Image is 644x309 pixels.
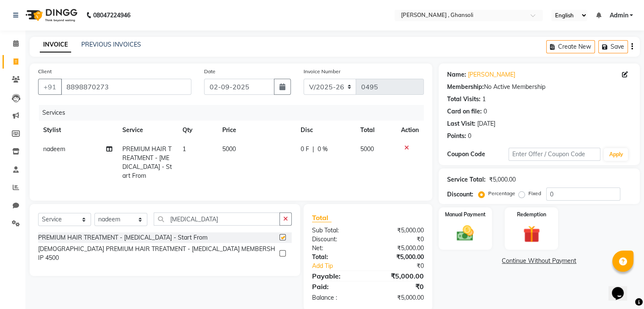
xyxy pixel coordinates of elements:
[355,121,396,140] th: Total
[608,275,636,301] iframe: chat widget
[93,3,130,27] b: 08047224946
[447,150,509,159] div: Coupon Code
[306,293,368,302] div: Balance :
[38,121,117,140] th: Stylist
[518,223,545,245] img: _gift.svg
[468,132,471,141] div: 0
[296,121,355,140] th: Disc
[368,253,430,262] div: ₹5,000.00
[318,145,328,154] span: 0 %
[182,145,186,153] span: 1
[447,119,475,128] div: Last Visit:
[154,212,280,226] input: Search or Scan
[440,257,638,265] a: Continue Without Payment
[488,190,515,197] label: Percentage
[482,95,486,104] div: 1
[38,68,52,75] label: Client
[61,79,191,95] input: Search by Name/Mobile/Email/Code
[445,211,486,218] label: Manual Payment
[306,244,368,253] div: Net:
[447,107,482,116] div: Card on file:
[447,70,466,79] div: Name:
[378,262,430,270] div: ₹0
[217,121,296,140] th: Price
[368,235,430,244] div: ₹0
[509,148,601,161] input: Enter Offer / Coupon Code
[477,119,495,128] div: [DATE]
[447,132,466,141] div: Points:
[368,226,430,235] div: ₹5,000.00
[204,68,216,75] label: Date
[447,190,473,199] div: Discount:
[312,145,314,154] span: |
[304,68,340,75] label: Invoice Number
[484,107,487,116] div: 0
[468,70,515,79] a: [PERSON_NAME]
[38,245,276,262] div: [DEMOGRAPHIC_DATA] PREMIUM HAIR TREATMENT - [MEDICAL_DATA] MEMBERSHIP 4500
[38,79,62,95] button: +91
[38,233,207,242] div: PREMIUM HAIR TREATMENT - [MEDICAL_DATA] - Start From
[447,83,484,91] div: Membership:
[447,83,631,91] div: No Active Membership
[360,145,374,153] span: 5000
[598,40,628,53] button: Save
[368,293,430,302] div: ₹5,000.00
[368,244,430,253] div: ₹5,000.00
[306,253,368,262] div: Total:
[306,235,368,244] div: Discount:
[368,281,430,292] div: ₹0
[117,121,177,140] th: Service
[517,211,546,218] label: Redemption
[122,145,172,179] span: PREMIUM HAIR TREATMENT - [MEDICAL_DATA] - Start From
[546,40,595,53] button: Create New
[312,213,332,222] span: Total
[43,145,65,153] span: nadeem
[447,175,486,184] div: Service Total:
[609,11,628,20] span: Admin
[306,262,378,270] a: Add Tip
[301,145,309,154] span: 0 F
[306,271,368,281] div: Payable:
[40,37,71,52] a: INVOICE
[368,271,430,281] div: ₹5,000.00
[39,105,430,121] div: Services
[81,41,141,48] a: PREVIOUS INVOICES
[447,95,481,104] div: Total Visits:
[451,223,479,243] img: _cash.svg
[22,3,80,27] img: logo
[396,121,424,140] th: Action
[604,148,628,161] button: Apply
[489,175,516,184] div: ₹5,000.00
[306,281,368,292] div: Paid:
[528,190,541,197] label: Fixed
[177,121,218,140] th: Qty
[306,226,368,235] div: Sub Total:
[222,145,236,153] span: 5000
